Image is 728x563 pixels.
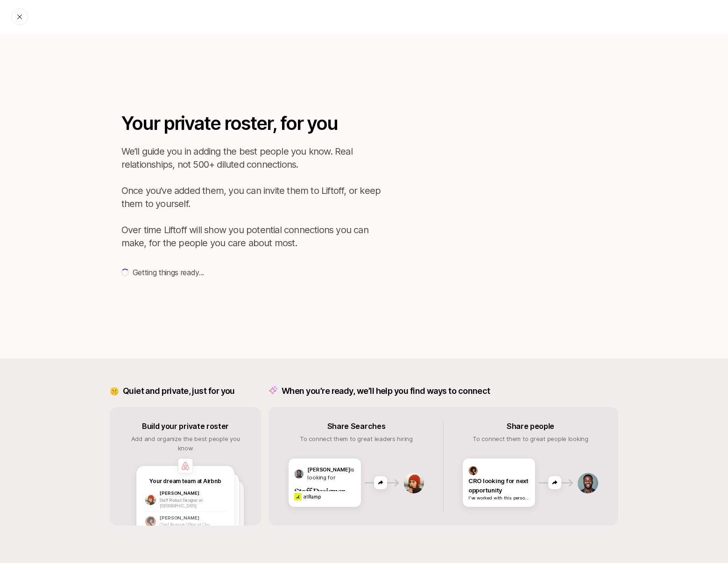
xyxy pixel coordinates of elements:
[300,435,413,442] span: To connect them to great leaders hiring
[294,485,355,491] p: Staff Designer
[131,435,240,452] span: Add and organize the best people you know
[294,493,302,500] img: f92ccad0_b811_468c_8b5a_ad63715c99b3.jpg
[304,493,320,500] p: at
[133,266,205,278] p: Getting things ready...
[577,472,598,493] img: avatar-4.png
[178,458,193,473] img: company-logo.png
[160,490,227,497] p: [PERSON_NAME]
[468,466,478,475] img: avatar-2.png
[282,385,490,398] p: When you’re ready, we’ll help you find ways to connect
[307,466,355,481] p: is looking for
[294,469,304,478] img: avatar-4.png
[307,466,350,473] span: [PERSON_NAME]
[327,420,386,432] p: Share Searches
[468,476,530,495] p: CRO looking for next opportunity
[507,420,554,432] p: Share people
[468,495,530,500] p: I've worked with this person at Intercom and they are a great leader
[473,435,588,442] span: To connect them to great people looking
[403,472,424,493] img: avatar-1.png
[308,494,321,499] span: Ramp
[110,385,119,397] p: 🤫
[121,145,383,249] p: We’ll guide you in adding the best people you know. Real relationships, not 500+ diluted connecti...
[142,420,229,432] p: Build your private roster
[149,477,221,485] p: Your dream team at Airbnb
[123,385,235,398] p: Quiet and private, just for you
[121,109,383,137] p: Your private roster, for you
